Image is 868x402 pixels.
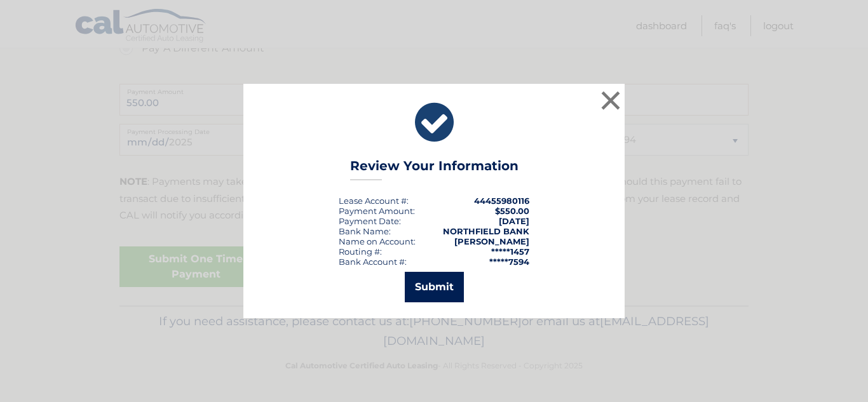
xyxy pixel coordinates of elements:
div: Payment Amount: [339,206,415,216]
div: Name on Account: [339,236,416,246]
div: Routing #: [339,246,382,257]
span: $550.00 [495,206,529,216]
span: Payment Date [339,216,399,226]
button: Submit [405,272,464,302]
div: Lease Account #: [339,196,409,206]
div: : [339,216,401,226]
button: × [598,88,623,113]
div: Bank Name: [339,226,391,236]
strong: NORTHFIELD BANK [443,226,529,236]
h3: Review Your Information [350,158,519,180]
strong: [PERSON_NAME] [454,236,529,246]
strong: 44455980116 [474,196,529,206]
span: [DATE] [499,216,529,226]
div: Bank Account #: [339,257,407,267]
